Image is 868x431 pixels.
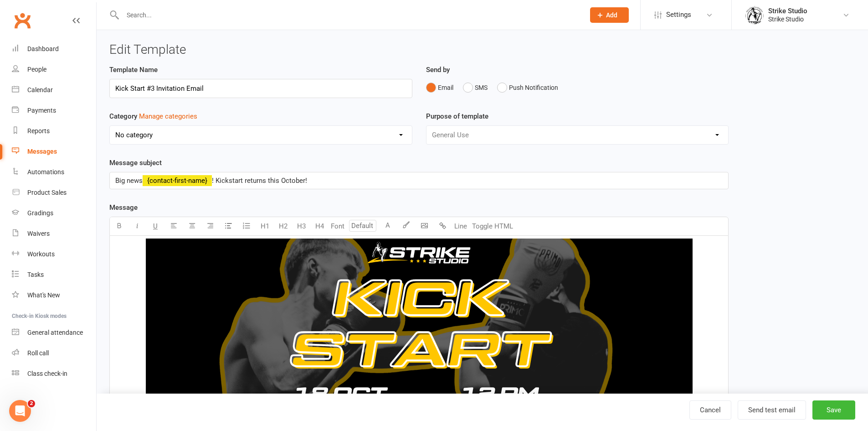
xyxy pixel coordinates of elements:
a: Clubworx [11,9,34,32]
input: Search... [120,9,578,21]
span: ! Kickstart returns this October! [212,177,307,185]
button: Email [426,79,453,96]
label: Message subject [109,157,162,168]
a: Messages [12,141,96,162]
img: bc160fcd-75f5-431f-bbfc-6f9ff0a87ab8.png [146,239,693,421]
label: Send by [426,64,450,75]
div: Product Sales [27,189,67,196]
span: 2 [28,400,35,407]
div: Class check-in [27,370,67,377]
button: Push Notification [497,79,558,96]
label: Message [109,202,138,213]
button: U [146,217,164,235]
div: Strike Studio [768,15,807,23]
a: Workouts [12,244,96,265]
a: Payments [12,100,96,121]
a: People [12,59,96,80]
button: SMS [463,79,488,96]
div: Calendar [27,86,53,93]
a: Roll call [12,343,96,363]
a: Tasks [12,265,96,285]
div: Messages [27,148,57,155]
a: What's New [12,285,96,306]
span: Add [606,11,617,19]
div: Workouts [27,250,55,258]
div: General attendance [27,329,83,336]
a: Reports [12,121,96,141]
button: Toggle HTML [470,217,515,235]
span: Big news [115,177,143,185]
a: Cancel [689,400,731,420]
button: Category [139,111,197,122]
div: People [27,66,46,73]
div: Gradings [27,209,53,217]
label: Template Name [109,64,158,75]
a: Dashboard [12,39,96,59]
iframe: Intercom live chat [9,400,31,422]
button: Send test email [738,400,806,420]
span: Settings [666,5,691,25]
div: Automations [27,168,64,176]
button: Line [452,217,470,235]
a: Waivers [12,223,96,244]
img: thumb_image1723780799.png [745,6,764,24]
a: Calendar [12,80,96,100]
a: Automations [12,162,96,182]
h3: Edit Template [109,43,855,57]
span: U [153,222,158,230]
label: Category [109,111,197,122]
button: H4 [310,217,329,235]
div: Strike Studio [768,7,807,15]
button: Add [590,7,629,23]
div: Reports [27,127,50,135]
button: Save [812,400,855,420]
a: Class kiosk mode [12,363,96,384]
div: Dashboard [27,45,59,52]
button: Font [329,217,347,235]
button: H1 [256,217,274,235]
button: A [379,217,397,235]
div: Waivers [27,230,50,237]
div: Payments [27,107,56,114]
button: H3 [292,217,310,235]
a: Product Sales [12,182,96,203]
div: Tasks [27,271,44,278]
input: Default [349,220,376,232]
div: What's New [27,291,60,299]
a: General attendance kiosk mode [12,322,96,343]
button: H2 [274,217,292,235]
div: Roll call [27,349,49,357]
label: Purpose of template [426,111,488,122]
a: Gradings [12,203,96,223]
